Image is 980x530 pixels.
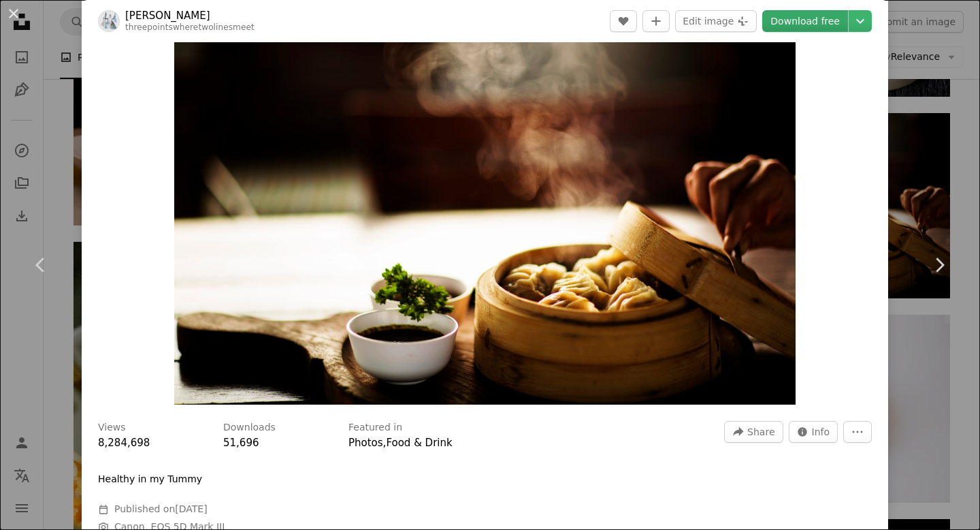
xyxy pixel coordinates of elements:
[125,9,255,22] a: [PERSON_NAME]
[125,22,255,32] a: threepointswheretwolinesmeet
[175,503,207,514] time: April 16, 2018 at 12:04:33 PM PDT
[348,421,402,435] h3: Featured in
[223,437,259,449] span: 51,696
[843,421,872,443] button: More Actions
[747,422,774,442] span: Share
[724,421,783,443] button: Share this image
[348,437,383,449] a: Photos
[898,200,980,330] a: Next
[762,10,848,32] a: Download free
[98,473,202,486] p: Healthy in my Tummy
[849,10,872,32] button: Choose download size
[223,421,276,435] h3: Downloads
[675,10,757,32] button: Edit image
[383,437,387,449] span: ,
[610,10,637,32] button: Like
[114,503,208,514] span: Published on
[98,437,150,449] span: 8,284,698
[642,10,670,32] button: Add to Collection
[789,421,838,443] button: Stats about this image
[98,10,120,32] img: Go to Pooja Chaudhary's profile
[386,437,452,449] a: Food & Drink
[98,421,126,435] h3: Views
[812,422,830,442] span: Info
